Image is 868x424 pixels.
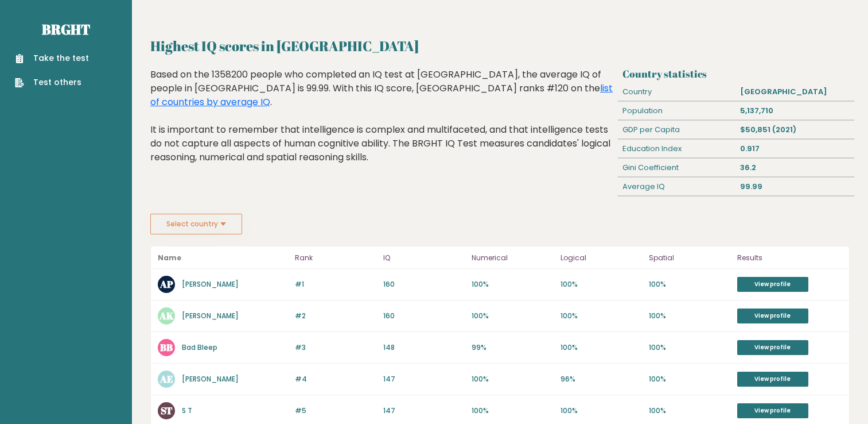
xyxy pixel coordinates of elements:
a: View profile [737,403,808,418]
p: 100% [472,406,553,416]
div: 36.2 [736,159,854,177]
h3: Country statistics [622,68,850,80]
p: 100% [560,311,642,321]
a: [PERSON_NAME] [182,279,239,289]
p: Numerical [472,251,553,265]
p: IQ [383,251,465,265]
a: View profile [737,372,808,387]
div: Gini Coefficient [618,159,736,177]
div: 5,137,710 [736,102,854,120]
text: AP [159,277,173,291]
p: Logical [560,251,642,265]
div: Education Index [618,140,736,158]
p: 100% [472,374,553,384]
h2: Highest IQ scores in [GEOGRAPHIC_DATA] [150,36,850,56]
p: 96% [560,374,642,384]
a: [PERSON_NAME] [182,311,239,321]
div: [GEOGRAPHIC_DATA] [736,83,854,101]
div: Population [618,102,736,120]
a: View profile [737,340,808,355]
p: 100% [649,279,730,290]
p: 100% [560,279,642,290]
div: Based on the 1358200 people who completed an IQ test at [GEOGRAPHIC_DATA], the average IQ of peop... [150,68,614,182]
p: 100% [649,406,730,416]
button: Select country [150,214,242,234]
p: 100% [472,279,553,290]
p: 100% [560,406,642,416]
p: 148 [383,342,465,353]
a: S T [182,406,192,415]
p: Spatial [649,251,730,265]
p: #1 [295,279,376,290]
div: Country [618,83,736,101]
p: #4 [295,374,376,384]
p: 147 [383,406,465,416]
div: Average IQ [618,178,736,196]
div: $50,851 (2021) [736,121,854,139]
p: Rank [295,251,376,265]
p: 100% [649,342,730,353]
b: Name [158,253,181,263]
a: list of countries by average IQ [150,82,613,109]
p: #2 [295,311,376,321]
div: 0.917 [736,140,854,158]
a: View profile [737,277,808,292]
a: Test others [15,76,89,88]
p: 100% [472,311,553,321]
p: 100% [560,342,642,353]
text: AK [159,309,174,322]
p: 100% [649,311,730,321]
p: 147 [383,374,465,384]
a: View profile [737,309,808,323]
div: 99.99 [736,178,854,196]
a: Brght [42,20,90,38]
p: #5 [295,406,376,416]
p: #3 [295,342,376,353]
p: 100% [649,374,730,384]
p: Results [737,251,842,265]
p: 160 [383,311,465,321]
a: [PERSON_NAME] [182,374,239,384]
p: 99% [472,342,553,353]
a: Take the test [15,52,89,64]
text: BB [160,341,173,354]
text: ST [161,404,173,417]
div: GDP per Capita [618,121,736,139]
p: 160 [383,279,465,290]
text: AE [159,372,173,386]
a: Bad Bleep [182,342,217,352]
